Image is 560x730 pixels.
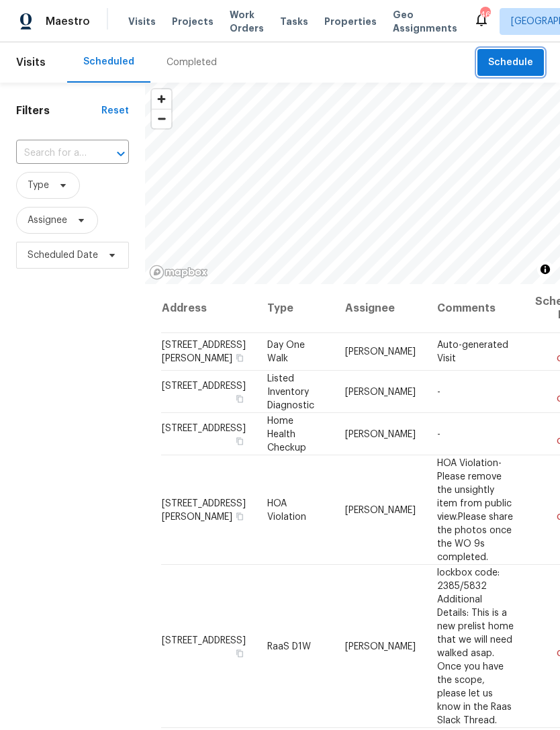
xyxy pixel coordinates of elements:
[234,435,246,447] button: Copy Address
[83,55,134,69] div: Scheduled
[16,48,46,77] span: Visits
[324,15,377,28] span: Properties
[16,143,91,164] input: Search for an address...
[541,262,549,277] span: Toggle attribution
[267,373,314,410] span: Listed Inventory Diagnostic
[161,284,256,333] th: Address
[162,381,246,390] span: [STREET_ADDRESS]
[437,429,440,439] span: -
[537,261,553,277] button: Toggle attribution
[437,567,514,725] span: lockbox code: 2385/5832 Additional Details: This is a new prelist home that we will need walked a...
[234,647,246,659] button: Copy Address
[345,429,416,439] span: [PERSON_NAME]
[345,347,416,357] span: [PERSON_NAME]
[345,505,416,514] span: [PERSON_NAME]
[267,498,306,521] span: HOA Violation
[230,8,264,35] span: Work Orders
[128,15,156,28] span: Visits
[28,248,98,262] span: Scheduled Date
[437,387,440,396] span: -
[167,56,217,69] div: Completed
[152,89,171,109] button: Zoom in
[111,144,130,163] button: Open
[172,15,214,28] span: Projects
[267,641,311,651] span: RaaS D1W
[426,284,524,333] th: Comments
[477,49,544,77] button: Schedule
[437,340,508,363] span: Auto-generated Visit
[234,392,246,404] button: Copy Address
[234,352,246,364] button: Copy Address
[149,265,208,280] a: Mapbox homepage
[267,340,305,363] span: Day One Walk
[162,340,246,363] span: [STREET_ADDRESS][PERSON_NAME]
[162,423,246,432] span: [STREET_ADDRESS]
[267,416,306,452] span: Home Health Checkup
[480,8,489,21] div: 46
[234,510,246,522] button: Copy Address
[28,179,49,192] span: Type
[345,641,416,651] span: [PERSON_NAME]
[46,15,90,28] span: Maestro
[345,387,416,396] span: [PERSON_NAME]
[101,104,129,118] div: Reset
[162,498,246,521] span: [STREET_ADDRESS][PERSON_NAME]
[162,635,246,645] span: [STREET_ADDRESS]
[16,104,101,118] h1: Filters
[256,284,334,333] th: Type
[152,109,171,128] span: Zoom out
[28,214,67,227] span: Assignee
[334,284,426,333] th: Assignee
[437,458,513,561] span: HOA Violation- Please remove the unsightly item from public view.Please share the photos once the...
[152,109,171,128] button: Zoom out
[488,54,533,71] span: Schedule
[393,8,457,35] span: Geo Assignments
[280,17,308,26] span: Tasks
